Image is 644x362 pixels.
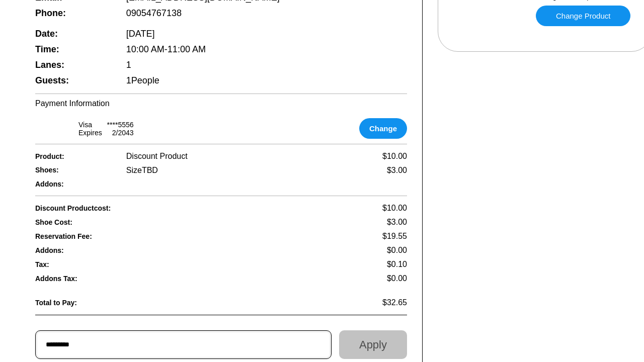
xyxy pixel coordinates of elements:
span: $19.55 [382,232,407,241]
span: $0.00 [387,246,407,255]
span: 10:00 AM - 11:00 AM [126,44,206,55]
div: Payment Information [35,99,407,108]
img: card [35,118,68,139]
span: Discount Product cost: [35,204,221,212]
div: Size TBD [126,166,158,175]
span: Product: [35,152,110,160]
span: Discount Product [126,152,188,161]
span: [DATE] [126,29,155,39]
div: visa [78,121,92,129]
div: $3.00 [387,166,407,175]
span: Lanes: [35,60,110,70]
button: Apply [339,330,407,359]
span: $10.00 [382,204,407,213]
span: $0.00 [387,274,407,283]
span: $3.00 [387,218,407,227]
span: Addons: [35,246,110,254]
div: Expires [78,129,102,137]
span: $0.10 [387,260,407,269]
span: Time: [35,44,110,55]
span: Guests: [35,75,110,86]
span: Phone: [35,8,110,19]
span: Reservation Fee: [35,232,221,240]
span: Addons: [35,180,110,188]
span: Total to Pay: [35,299,110,307]
div: 2 / 2043 [112,129,134,137]
span: 1 People [126,75,159,86]
span: $32.65 [382,298,407,307]
span: Shoe Cost: [35,218,110,226]
span: Addons Tax: [35,275,110,283]
a: Change Product [536,6,630,26]
span: $10.00 [382,152,407,161]
span: Tax: [35,260,110,268]
span: 1 [126,60,131,70]
button: Change [359,118,407,139]
span: Date: [35,29,110,39]
span: Shoes: [35,166,110,174]
span: 09054767138 [126,8,182,19]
